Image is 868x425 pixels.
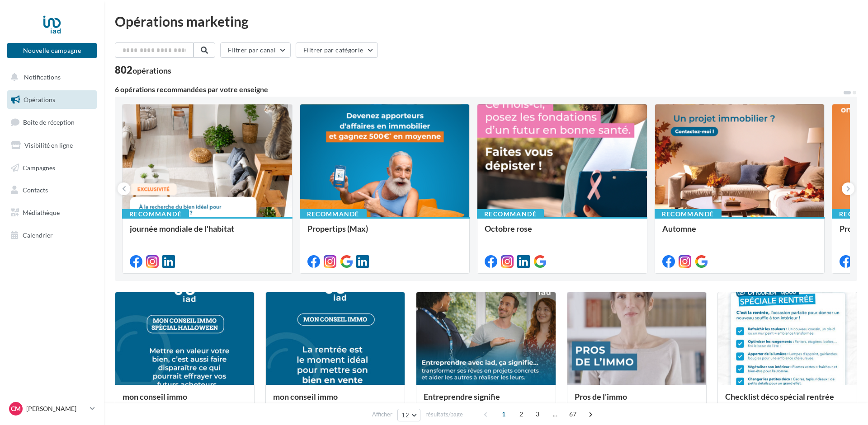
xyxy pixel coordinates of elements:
[485,224,640,242] div: Octobre rose
[575,392,699,410] div: Pros de l'immo
[296,42,378,58] button: Filtrer par catégorie
[132,66,171,75] div: opérations
[122,209,189,219] div: Recommandé
[401,411,409,419] span: 12
[5,68,95,87] button: Notifications
[11,404,21,413] span: CM
[662,224,817,242] div: Automne
[23,118,75,126] span: Boîte de réception
[307,224,462,242] div: Propertips (Max)
[725,392,849,410] div: Checklist déco spécial rentrée
[397,409,420,421] button: 12
[24,73,61,81] span: Notifications
[23,163,55,171] span: Campagnes
[424,392,548,410] div: Entreprendre signifie
[220,42,291,58] button: Filtrer par canal
[566,407,580,421] span: 67
[530,407,545,421] span: 3
[5,159,99,177] a: Campagnes
[496,407,511,421] span: 1
[300,209,367,219] div: Recommandé
[24,141,73,149] span: Visibilité en ligne
[115,65,171,75] div: 802
[24,96,55,103] span: Opérations
[5,181,99,200] a: Contacts
[273,392,397,410] div: mon conseil immo
[5,226,99,245] a: Calendrier
[5,203,99,222] a: Médiathèque
[7,43,97,58] button: Nouvelle campagne
[514,407,528,421] span: 2
[548,407,562,421] span: ...
[5,90,99,109] a: Opérations
[372,410,392,419] span: Afficher
[477,209,544,219] div: Recommandé
[23,209,60,216] span: Médiathèque
[115,14,857,28] div: Opérations marketing
[115,86,843,93] div: 6 opérations recommandées par votre enseigne
[5,136,99,155] a: Visibilité en ligne
[123,392,247,410] div: mon conseil immo
[7,400,97,417] a: CM [PERSON_NAME]
[655,209,722,219] div: Recommandé
[130,224,285,242] div: journée mondiale de l'habitat
[23,231,53,239] span: Calendrier
[26,404,86,413] p: [PERSON_NAME]
[23,186,48,194] span: Contacts
[425,410,463,419] span: résultats/page
[5,112,99,132] a: Boîte de réception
